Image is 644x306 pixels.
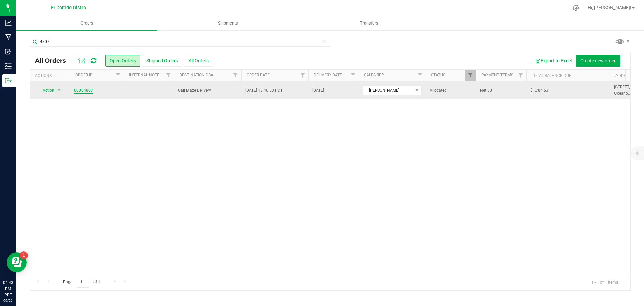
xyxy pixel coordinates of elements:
[55,86,63,95] span: select
[5,63,12,70] inline-svg: Inventory
[5,34,12,41] inline-svg: Manufacturing
[576,55,620,67] button: Create new order
[347,70,359,81] a: Filter
[351,20,387,26] span: Transfers
[71,20,102,26] span: Orders
[75,73,93,77] a: Order ID
[35,57,73,64] span: All Orders
[157,16,299,30] a: Shipments
[5,77,12,84] inline-svg: Outbound
[57,277,106,288] span: Page of 1
[113,70,124,81] a: Filter
[531,55,576,67] button: Export to Excel
[35,73,67,78] div: Actions
[480,87,522,94] span: Net 30
[16,16,157,30] a: Orders
[77,277,89,288] input: 1
[129,73,159,77] a: Internal Note
[247,73,270,77] a: Order Date
[230,70,241,81] a: Filter
[629,91,634,96] span: CA
[481,73,513,77] a: Payment Terms
[572,5,580,11] div: Manage settings
[3,298,13,303] p: 09/26
[179,73,213,77] a: Destination DBA
[245,87,283,94] span: [DATE] 13:46:53 PDT
[515,70,526,81] a: Filter
[526,70,610,81] th: Total Balance Due
[30,37,330,47] input: Search Order ID, Destination, Customer PO...
[322,37,327,45] span: Clear
[297,70,308,81] a: Filter
[580,58,616,63] span: Create new order
[465,70,476,81] a: Filter
[614,91,629,96] span: Oceano,
[51,5,86,11] span: El Dorado Distro
[5,19,12,26] inline-svg: Analytics
[7,252,27,272] iframe: Resource center
[588,5,631,10] span: Hi, [PERSON_NAME]!
[431,73,445,77] a: Status
[184,55,213,67] button: All Orders
[37,86,55,95] span: Action
[415,70,426,81] a: Filter
[178,87,237,94] span: Cali Blaze Delivery
[142,55,182,67] button: Shipped Orders
[364,73,384,77] a: Sales Rep
[3,280,13,298] p: 04:43 PM PDT
[299,16,440,30] a: Transfers
[586,277,624,287] span: 1 - 1 of 1 items
[74,87,93,94] a: 00004807
[530,87,548,94] span: $1,784.53
[312,87,324,94] span: [DATE]
[314,73,342,77] a: Delivery Date
[163,70,174,81] a: Filter
[363,86,413,95] span: [PERSON_NAME]
[5,48,12,55] inline-svg: Inbound
[209,20,247,26] span: Shipments
[20,251,28,259] iframe: Resource center unread badge
[430,87,472,94] span: Allocated
[105,55,140,67] button: Open Orders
